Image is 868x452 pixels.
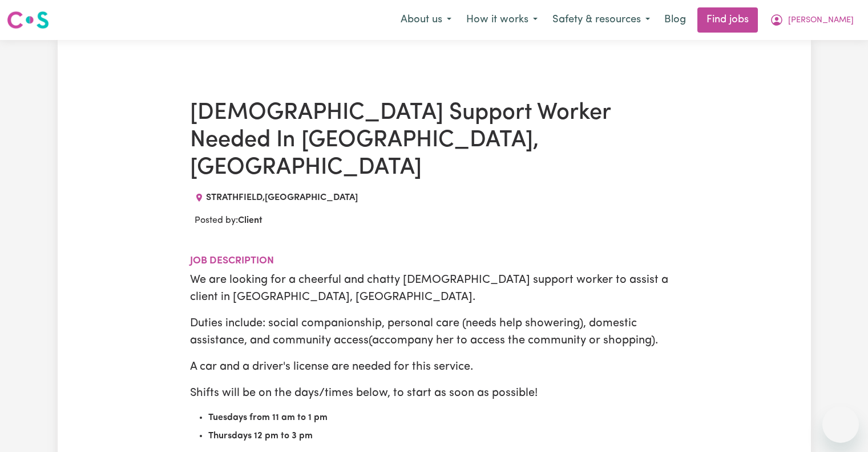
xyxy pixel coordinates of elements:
[190,271,679,306] p: We are looking for a cheerful and chatty [DEMOGRAPHIC_DATA] support worker to assist a client in ...
[393,8,459,32] button: About us
[7,7,49,33] a: Careseekers logo
[7,10,49,30] img: Careseekers logo
[190,99,679,182] h1: [DEMOGRAPHIC_DATA] Support Worker Needed In [GEOGRAPHIC_DATA], [GEOGRAPHIC_DATA]
[208,411,679,425] li: Tuesdays from 11 am to 1 pm
[208,429,679,443] li: Thursdays 12 pm to 3 pm
[657,7,693,33] a: Blog
[190,315,679,349] p: Duties include: social companionship, personal care (needs help showering), domestic assistance, ...
[822,406,859,443] iframe: Button to launch messaging window
[762,8,861,32] button: My Account
[545,8,657,32] button: Safety & resources
[238,216,263,225] b: Client
[190,191,362,205] div: Job location: STRATHFIELD, New South Wales
[206,193,358,202] span: STRATHFIELD , [GEOGRAPHIC_DATA]
[190,358,679,375] p: A car and a driver's license are needed for this service.
[788,14,854,27] span: [PERSON_NAME]
[697,7,758,33] a: Find jobs
[195,216,263,225] span: Posted by:
[459,8,545,32] button: How it works
[190,255,679,267] h2: Job description
[190,385,679,402] p: Shifts will be on the days/times below, to start as soon as possible!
